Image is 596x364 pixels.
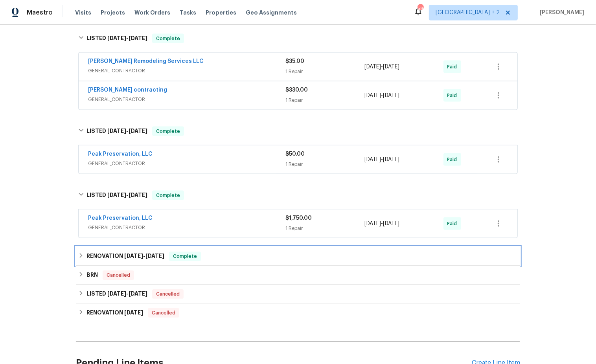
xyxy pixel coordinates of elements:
span: [DATE] [107,291,126,296]
div: 1 Repair [285,160,364,168]
h6: BRN [86,270,98,280]
div: LISTED [DATE]-[DATE]Complete [76,26,520,51]
span: Geo Assignments [246,9,297,17]
a: [PERSON_NAME] Remodeling Services LLC [88,59,204,64]
h6: LISTED [86,289,147,299]
div: 1 Repair [285,68,364,75]
span: [DATE] [107,35,126,41]
span: $35.00 [285,59,304,64]
span: [DATE] [383,93,399,98]
span: - [364,220,399,228]
span: Paid [447,156,460,164]
span: GENERAL_CONTRACTOR [88,67,285,75]
span: $1,750.00 [285,215,312,221]
span: Complete [153,191,183,199]
span: Maestro [27,9,53,17]
div: LISTED [DATE]-[DATE]Complete [76,119,520,144]
span: Complete [153,127,183,135]
span: $50.00 [285,151,305,157]
span: [DATE] [129,192,147,198]
span: Projects [101,9,125,17]
span: [DATE] [383,157,399,162]
h6: LISTED [86,34,147,43]
span: [DATE] [129,35,147,41]
h6: RENOVATION [86,308,143,318]
span: GENERAL_CONTRACTOR [88,224,285,232]
span: [DATE] [107,192,126,198]
span: - [107,128,147,134]
div: LISTED [DATE]-[DATE]Cancelled [76,285,520,303]
div: 1 Repair [285,96,364,104]
span: [DATE] [124,310,143,315]
span: - [364,63,399,71]
a: Peak Preservation, LLC [88,151,153,157]
span: [DATE] [129,128,147,134]
span: [DATE] [129,291,147,296]
span: [DATE] [383,221,399,226]
span: Cancelled [103,271,133,279]
span: GENERAL_CONTRACTOR [88,160,285,167]
span: Complete [170,252,200,260]
span: [DATE] [107,128,126,134]
a: Peak Preservation, LLC [88,215,153,221]
div: LISTED [DATE]-[DATE]Complete [76,183,520,208]
span: - [364,92,399,99]
span: [DATE] [364,93,381,98]
span: [DATE] [364,64,381,70]
span: - [124,253,164,259]
span: Cancelled [149,309,178,317]
span: - [107,291,147,296]
span: Cancelled [153,290,183,298]
span: - [364,156,399,164]
span: Visits [75,9,91,17]
div: RENOVATION [DATE]-[DATE]Complete [76,247,520,266]
span: [DATE] [383,64,399,70]
div: 1 Repair [285,224,364,232]
span: Paid [447,220,460,228]
span: $330.00 [285,87,308,93]
h6: LISTED [86,191,147,200]
h6: LISTED [86,127,147,136]
span: - [107,35,147,41]
span: Properties [206,9,236,17]
div: 58 [418,5,423,13]
span: Work Orders [134,9,170,17]
span: [DATE] [145,253,164,259]
div: RENOVATION [DATE]Cancelled [76,303,520,322]
h6: RENOVATION [86,252,164,261]
a: [PERSON_NAME] contracting [88,87,167,93]
span: Tasks [180,10,196,15]
span: Paid [447,92,460,99]
span: [GEOGRAPHIC_DATA] + 2 [436,9,500,17]
span: Complete [153,35,183,42]
div: BRN Cancelled [76,266,520,285]
span: [DATE] [124,253,143,259]
span: [PERSON_NAME] [537,9,584,17]
span: - [107,192,147,198]
span: GENERAL_CONTRACTOR [88,96,285,103]
span: Paid [447,63,460,71]
span: [DATE] [364,221,381,226]
span: [DATE] [364,157,381,162]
